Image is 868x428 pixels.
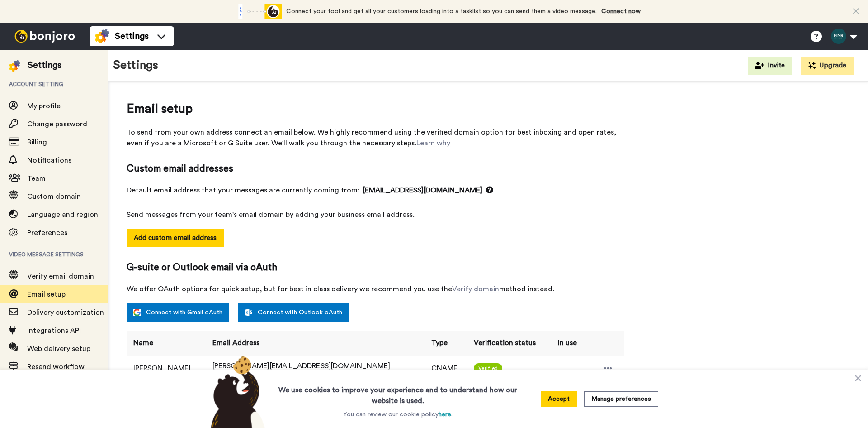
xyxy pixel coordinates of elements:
img: bear-with-cookie.png [203,356,269,428]
img: settings-colored.svg [9,60,20,72]
span: Connect your tool and get all your customers loading into a tasklist so you can send them a video... [286,8,597,14]
th: Verification status [467,331,551,356]
h3: We use cookies to improve your experience and to understand how our website is used. [269,379,526,406]
span: [EMAIL_ADDRESS][DOMAIN_NAME] [363,185,493,196]
span: Custom email addresses [127,162,624,176]
span: Billing [27,139,47,146]
span: Change password [27,120,87,128]
span: Team [27,175,46,182]
a: here [439,411,451,418]
img: outlook-white.svg [245,309,252,316]
img: google.svg [133,309,141,316]
img: bj-logo-header-white.svg [11,30,79,43]
a: Connect now [601,8,641,14]
span: Send messages from your team's email domain by adding your business email address. [127,209,624,220]
span: Preferences [27,229,67,236]
span: Integrations API [27,327,81,334]
span: Default email address that your messages are currently coming from: [127,185,624,196]
span: Settings [115,30,149,43]
a: Verify domain [452,285,499,293]
span: Language and region [27,211,98,218]
span: Resend workflow [27,363,85,370]
span: [PERSON_NAME][EMAIL_ADDRESS][DOMAIN_NAME] [212,362,390,370]
span: Email setup [127,100,624,118]
th: Email Address [206,331,425,356]
button: Manage preferences [584,391,658,407]
td: CNAME [425,356,467,380]
button: Invite [748,57,792,75]
a: Connect with Gmail oAuth [127,303,229,322]
button: Add custom email address [127,229,224,247]
th: Type [425,331,467,356]
span: Web delivery setup [27,345,90,352]
a: Connect with Outlook oAuth [238,303,349,322]
button: Accept [541,391,577,407]
th: Name [127,331,206,356]
span: My profile [27,102,61,110]
span: To send from your own address connect an email below. We highly recommend using the verified doma... [127,127,624,149]
h1: Settings [113,59,158,72]
span: Verified [474,363,502,373]
p: You can review our cookie policy . [343,410,453,419]
img: settings-colored.svg [95,29,109,43]
th: In use [551,331,585,356]
span: We offer OAuth options for quick setup, but for best in class delivery we recommend you use the m... [127,284,624,294]
span: Delivery customization [27,309,104,316]
span: G-suite or Outlook email via oAuth [127,261,624,274]
button: Upgrade [801,57,854,75]
span: Verify email domain [27,273,94,280]
span: Custom domain [27,193,81,200]
div: animation [232,4,282,19]
a: Learn why [416,139,450,147]
span: Notifications [27,157,71,164]
td: [PERSON_NAME] [127,356,206,380]
span: Email setup [27,291,66,298]
div: Settings [28,59,61,72]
